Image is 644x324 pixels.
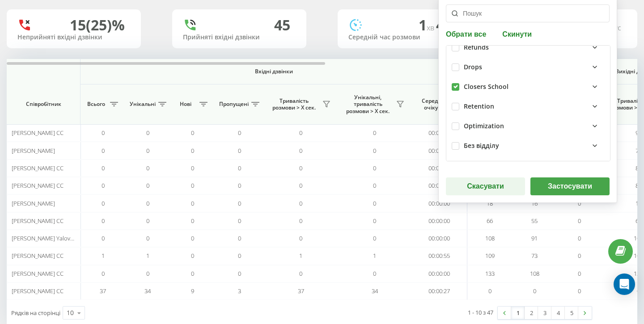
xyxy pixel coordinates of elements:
[100,287,106,295] span: 37
[411,160,467,177] td: 00:00:00
[104,68,444,75] span: Вхідні дзвінки
[274,17,290,34] div: 45
[299,252,302,260] span: 1
[12,269,64,278] span: [PERSON_NAME] CC
[411,177,467,194] td: 00:00:00
[191,129,194,137] span: 0
[373,181,376,189] span: 0
[411,142,467,159] td: 00:00:00
[551,307,565,319] a: 4
[634,269,643,278] span: 133
[130,101,156,108] span: Унікальні
[299,181,302,189] span: 0
[578,269,581,278] span: 0
[464,103,494,110] div: Retention
[238,252,241,260] span: 0
[102,217,105,225] span: 0
[614,274,635,295] div: Open Intercom Messenger
[418,97,460,111] span: Середній час очікування
[636,164,642,172] span: 88
[634,252,643,260] span: 109
[411,212,467,230] td: 00:00:00
[146,199,149,207] span: 0
[191,181,194,189] span: 0
[298,287,304,295] span: 37
[578,217,581,225] span: 0
[12,252,64,260] span: [PERSON_NAME] CC
[636,147,642,155] span: 79
[373,129,376,137] span: 0
[342,94,394,115] span: Унікальні, тривалість розмови > Х сек.
[578,234,581,242] span: 0
[299,199,302,207] span: 0
[12,287,64,295] span: [PERSON_NAME] СС
[531,199,538,207] span: 16
[102,147,105,155] span: 0
[146,129,149,137] span: 0
[102,252,105,260] span: 1
[146,164,149,172] span: 0
[238,181,241,189] span: 0
[102,129,105,137] span: 0
[578,287,581,295] span: 0
[174,101,197,108] span: Нові
[191,199,194,207] span: 0
[411,282,467,300] td: 00:00:27
[373,164,376,172] span: 0
[102,164,105,172] span: 0
[511,307,525,319] a: 1
[238,287,241,295] span: 3
[446,177,525,195] button: Скасувати
[530,177,610,195] button: Застосувати
[634,234,643,242] span: 108
[146,181,149,189] span: 0
[373,217,376,225] span: 0
[373,234,376,242] span: 0
[299,234,302,242] span: 0
[102,199,105,207] span: 0
[102,269,105,278] span: 0
[411,247,467,265] td: 00:00:55
[565,307,578,319] a: 5
[12,199,55,207] span: [PERSON_NAME]
[102,181,105,189] span: 0
[219,101,249,108] span: Пропущені
[636,181,642,189] span: 80
[12,129,64,137] span: [PERSON_NAME] CC
[436,15,456,34] span: 44
[14,101,72,108] span: Співробітник
[411,124,467,142] td: 00:00:00
[191,147,194,155] span: 0
[238,234,241,242] span: 0
[488,287,491,295] span: 0
[618,23,621,33] span: c
[12,234,92,242] span: [PERSON_NAME] Yalovenko CC
[191,287,194,295] span: 9
[485,234,495,242] span: 108
[12,181,64,189] span: [PERSON_NAME] CC
[238,129,241,137] span: 0
[373,147,376,155] span: 0
[578,252,581,260] span: 0
[636,129,642,137] span: 97
[238,164,241,172] span: 0
[146,234,149,242] span: 0
[373,269,376,278] span: 0
[372,287,378,295] span: 34
[146,252,149,260] span: 1
[191,164,194,172] span: 0
[500,29,534,38] button: Скинути
[183,34,296,41] div: Прийняті вхідні дзвінки
[464,63,482,71] div: Drops
[419,15,436,34] span: 1
[146,269,149,278] span: 0
[538,307,551,319] a: 3
[144,287,151,295] span: 34
[485,269,495,278] span: 133
[348,34,461,41] div: Середній час розмови
[485,252,495,260] span: 109
[373,199,376,207] span: 0
[468,308,493,317] div: 1 - 10 з 47
[299,129,302,137] span: 0
[411,194,467,212] td: 00:00:00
